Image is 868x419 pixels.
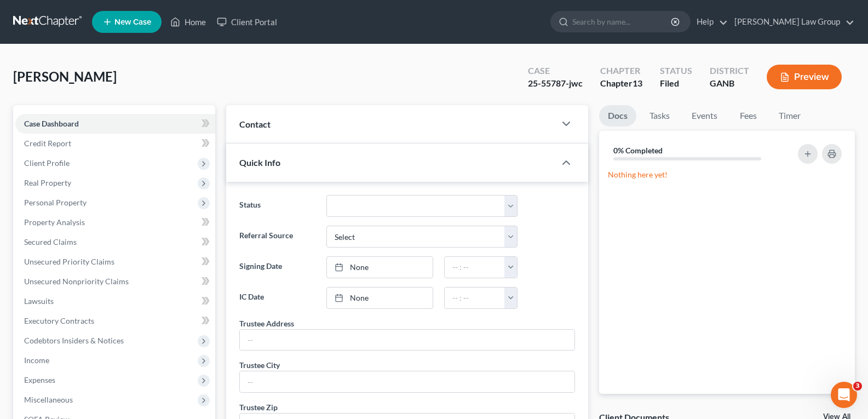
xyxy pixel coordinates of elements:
[24,158,70,168] span: Client Profile
[15,252,215,272] a: Unsecured Priority Claims
[15,291,215,311] a: Lawsuits
[641,105,679,127] a: Tasks
[633,78,642,88] span: 13
[24,355,49,365] span: Income
[24,198,87,207] span: Personal Property
[15,213,215,232] a: Property Analysis
[24,139,71,148] span: Credit Report
[165,12,211,32] a: Home
[24,237,77,246] span: Secured Claims
[239,157,280,168] span: Quick Info
[211,12,283,32] a: Client Portal
[24,178,71,187] span: Real Property
[239,359,280,371] div: Trustee City
[239,401,278,413] div: Trustee Zip
[600,65,642,77] div: Chapter
[445,288,505,308] input: -- : --
[15,232,215,252] a: Secured Claims
[599,105,636,127] a: Docs
[239,119,271,129] span: Contact
[24,277,129,286] span: Unsecured Nonpriority Claims
[600,77,642,90] div: Chapter
[327,257,433,278] a: None
[853,382,862,391] span: 3
[710,65,749,77] div: District
[15,311,215,331] a: Executory Contracts
[240,330,574,351] input: --
[710,77,749,90] div: GANB
[660,77,692,90] div: Filed
[767,65,842,89] button: Preview
[445,257,505,278] input: -- : --
[24,119,79,128] span: Case Dashboard
[24,316,94,325] span: Executory Contracts
[691,12,728,32] a: Help
[234,195,320,217] label: Status
[528,77,583,90] div: 25-55787-jwc
[729,12,854,32] a: [PERSON_NAME] Law Group
[24,375,55,384] span: Expenses
[24,395,73,404] span: Miscellaneous
[613,146,663,155] strong: 0% Completed
[234,287,320,309] label: IC Date
[572,12,672,32] input: Search by name...
[731,105,766,127] a: Fees
[683,105,726,127] a: Events
[15,134,215,153] a: Credit Report
[239,318,294,329] div: Trustee Address
[327,288,433,308] a: None
[24,217,85,227] span: Property Analysis
[831,382,857,408] iframe: Intercom live chat
[114,18,151,26] span: New Case
[15,272,215,291] a: Unsecured Nonpriority Claims
[15,114,215,134] a: Case Dashboard
[608,169,846,180] p: Nothing here yet!
[528,65,583,77] div: Case
[240,371,574,392] input: --
[770,105,809,127] a: Timer
[24,336,124,345] span: Codebtors Insiders & Notices
[24,296,54,306] span: Lawsuits
[234,256,320,278] label: Signing Date
[660,65,692,77] div: Status
[234,226,320,248] label: Referral Source
[13,68,117,84] span: [PERSON_NAME]
[24,257,114,266] span: Unsecured Priority Claims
